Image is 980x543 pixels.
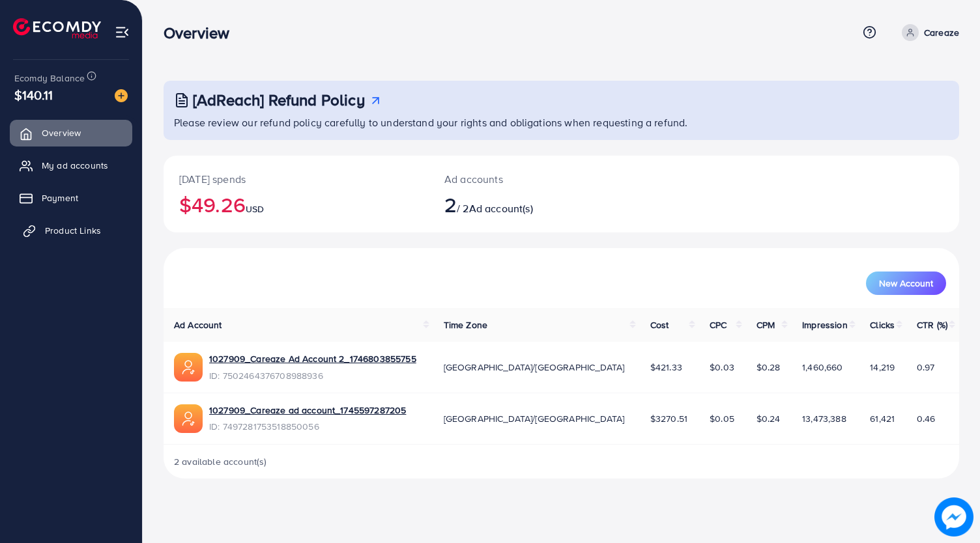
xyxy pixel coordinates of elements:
[209,420,406,433] span: ID: 7497281753518850056
[115,89,128,102] img: image
[246,202,264,216] span: USD
[897,24,959,41] a: Careaze
[870,412,895,425] span: 61,421
[650,412,687,425] span: $3270.51
[174,115,951,130] p: Please review our refund policy carefully to understand your rights and obligations when requesti...
[444,412,625,425] span: [GEOGRAPHIC_DATA]/[GEOGRAPHIC_DATA]
[14,72,85,85] span: Ecomdy Balance
[650,361,682,374] span: $421.33
[10,185,132,211] a: Payment
[710,412,734,425] span: $0.05
[45,224,101,237] span: Product Links
[802,361,843,374] span: 1,460,660
[444,171,612,187] p: Ad accounts
[42,126,81,139] span: Overview
[444,189,457,219] span: 2
[444,318,487,331] span: Time Zone
[757,412,781,425] span: $0.24
[174,318,222,331] span: Ad Account
[179,171,413,187] p: [DATE] spends
[934,497,973,536] img: image
[209,352,416,365] a: 1027909_Careaze Ad Account 2_1746803855755
[42,159,108,172] span: My ad accounts
[42,191,78,204] span: Payment
[650,318,669,331] span: Cost
[917,318,947,331] span: CTR (%)
[870,361,895,374] span: 14,219
[757,318,775,331] span: CPM
[209,369,416,382] span: ID: 7502464376708988936
[174,455,267,468] span: 2 available account(s)
[879,279,933,288] span: New Account
[10,217,132,244] a: Product Links
[10,152,132,178] a: My ad accounts
[924,25,959,40] p: Careaze
[757,361,781,374] span: $0.28
[115,25,130,40] img: menu
[444,361,625,374] span: [GEOGRAPHIC_DATA]/[GEOGRAPHIC_DATA]
[802,412,846,425] span: 13,473,388
[917,412,936,425] span: 0.46
[444,192,612,217] h2: / 2
[802,318,848,331] span: Impression
[193,90,365,109] h3: [AdReach] Refund Policy
[174,404,203,433] img: ic-ads-acc.e4c84228.svg
[174,353,203,382] img: ic-ads-acc.e4c84228.svg
[710,318,727,331] span: CPC
[13,18,101,38] img: logo
[870,318,895,331] span: Clicks
[164,23,240,42] h3: Overview
[209,404,406,417] a: 1027909_Careaze ad account_1745597287205
[866,271,946,295] button: New Account
[10,120,132,146] a: Overview
[710,361,734,374] span: $0.03
[917,361,935,374] span: 0.97
[469,201,533,216] span: Ad account(s)
[14,85,53,104] span: $140.11
[179,192,413,217] h2: $49.26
